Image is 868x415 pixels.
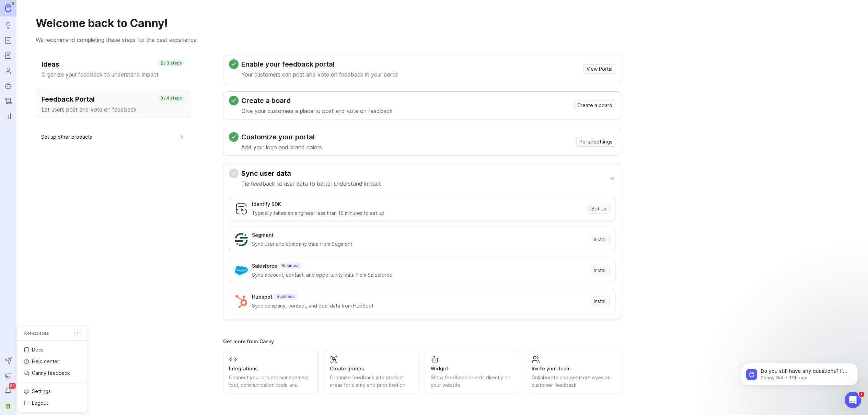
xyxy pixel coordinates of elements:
[2,400,14,412] button: B
[74,330,81,336] a: Create a new workspace
[241,59,398,69] h3: Enable your feedback portal
[252,302,587,310] div: Sync company, contact, and deal data from HubSpot
[532,374,615,389] div: Collaborate and get more eyes on customer feedback
[425,351,520,393] a: WidgetShow feedback boards directly on your website
[160,60,182,66] p: 2 / 3 steps
[32,346,44,353] p: Docs
[252,271,587,279] div: Sync account, contact, and opportunity data from Salesforce
[18,356,87,367] a: Help center
[235,264,248,277] img: Salesforce
[2,370,14,382] button: Announcements
[587,66,612,72] span: View Portal
[591,235,610,244] button: Install
[431,365,514,372] div: Widget
[18,344,87,355] a: Docs
[42,70,184,79] p: Organize your feedback to understand impact
[32,358,59,365] p: Help center
[241,143,322,151] p: Add your logo and brand colors
[2,49,14,62] a: Roadmaps
[36,90,190,118] button: Feedback PortalLet users post and vote on feedback3 / 4 steps
[2,385,14,397] button: Notifications
[252,240,587,248] div: Sync user and company data from Segment
[241,107,393,115] p: Give your customers a place to post and vote on feedback
[330,374,414,389] div: Organize feedback into product areas for clarity and prioritization
[223,351,319,393] a: IntegrationsConnect your project management tool, communication tools, etc.
[2,80,14,92] a: Autopilot
[32,370,70,377] p: Canny feedback
[574,101,615,110] button: Create a board
[2,110,14,122] a: Reporting
[252,209,584,217] div: Typically takes an engineer less than 15 minutes to set up
[330,365,414,372] div: Create groups
[577,102,612,109] span: Create a board
[579,138,612,145] span: Portal settings
[18,368,87,379] a: Canny feedback
[41,129,185,145] button: Set up other products
[223,339,621,344] div: Get more from Canny
[241,180,381,188] p: Tie feedback to user data to better understand impact
[24,330,49,336] p: Workspaces
[526,351,621,393] a: Invite your teamCollaborate and get more eyes on customer feedback
[594,267,606,274] span: Install
[235,233,248,246] img: Segment
[431,374,514,389] div: Show feedback boards directly on your website
[241,132,322,142] h3: Customize your portal
[32,400,48,406] p: Logout
[229,192,615,320] div: Sync user dataTie feedback to user data to better understand impact
[32,388,51,395] p: Settings
[241,169,381,178] h3: Sync user data
[36,16,849,30] h1: Welcome back to Canny!
[594,236,606,243] span: Install
[731,348,868,396] iframe: Intercom notifications message
[229,164,615,192] button: Sync user dataTie feedback to user data to better understand impact
[2,95,14,107] a: Changelog
[229,374,313,389] div: Connect your project management tool, communication tools, etc.
[42,59,184,69] h3: Ideas
[277,294,295,299] p: Business
[594,298,606,305] span: Install
[2,355,14,367] button: Send to Autopilot
[160,95,182,101] p: 3 / 4 steps
[845,392,861,408] iframe: Intercom live chat
[588,204,610,214] button: Set up
[281,263,300,268] p: Business
[241,70,398,79] p: Your customers can post and vote on feedback in your portal
[591,266,610,275] button: Install
[252,231,274,239] div: Segment
[2,34,14,47] a: Portal
[5,4,11,12] img: Canny Home
[241,96,393,105] h3: Create a board
[229,365,313,372] div: Integrations
[42,105,184,114] p: Let users post and vote on feedback
[2,65,14,77] a: Users
[252,200,281,208] div: Identify SDK
[42,94,184,104] h3: Feedback Portal
[252,262,277,270] div: Salesforce
[18,386,87,397] a: Settings
[576,137,615,147] button: Portal settings
[36,55,190,83] button: IdeasOrganize your feedback to understand impact2 / 3 steps
[583,64,615,74] button: View Portal
[36,36,849,44] p: We recommend completing these steps for the best experience
[591,205,606,212] span: Set up
[532,365,615,372] div: Invite your team
[859,392,864,397] span: 1
[235,202,248,215] img: Identify SDK
[591,297,610,306] button: Install
[235,295,248,308] img: Hubspot
[324,351,419,393] a: Create groupsOrganize feedback into product areas for clarity and prioritization
[2,19,14,32] a: Ideas
[252,293,273,301] div: Hubspot
[9,383,16,389] span: 99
